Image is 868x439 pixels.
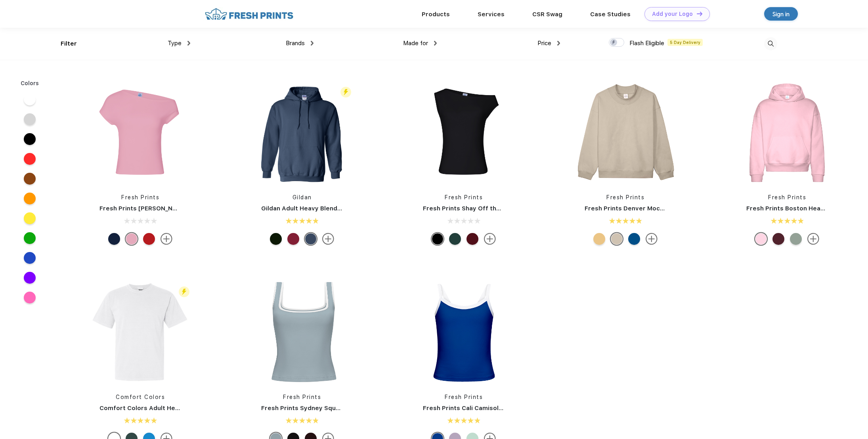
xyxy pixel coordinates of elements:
[628,233,640,245] div: Royal Blue
[261,405,392,412] a: Fresh Prints Sydney Square Neck Tank Top
[764,7,798,21] a: Sign in
[61,39,77,48] div: Filter
[88,280,193,385] img: func=resize&h=266
[585,205,757,212] a: Fresh Prints Denver Mock Neck Heavyweight Sweatshirt
[772,10,790,19] div: Sign in
[467,233,478,245] div: Burgundy
[449,233,461,245] div: Green
[179,286,189,297] img: flash_active_toggle.svg
[99,405,229,412] a: Comfort Colors Adult Heavyweight T-Shirt
[646,233,658,245] img: more.svg
[772,233,784,245] div: Burgundy
[99,205,254,212] a: Fresh Prints [PERSON_NAME] Off the Shoulder Top
[270,233,282,245] div: Forest Green
[432,233,444,245] div: Black
[249,280,355,385] img: func=resize&h=266
[286,40,305,47] span: Brands
[261,205,434,212] a: Gildan Adult Heavy Blend 8 Oz. 50/50 Hooded Sweatshirt
[445,394,483,400] a: Fresh Prints
[478,11,505,18] a: Services
[322,233,334,245] img: more.svg
[187,41,190,46] img: dropdown.png
[734,80,840,185] img: func=resize&h=266
[557,41,560,46] img: dropdown.png
[423,205,545,212] a: Fresh Prints Shay Off the Shoulder Tank
[423,405,516,412] a: Fresh Prints Cali Camisole Top
[532,11,562,18] a: CSR Swag
[652,11,693,17] div: Add your Logo
[203,7,296,21] img: fo%20logo%202.webp
[755,233,767,245] div: Pink
[305,233,317,245] div: Indigo Blue
[340,87,351,97] img: flash_active_toggle.svg
[768,194,806,200] a: Fresh Prints
[168,40,182,47] span: Type
[606,194,644,200] a: Fresh Prints
[311,41,314,46] img: dropdown.png
[422,11,450,18] a: Products
[764,37,777,50] img: desktop_search.svg
[807,233,819,245] img: more.svg
[143,233,155,245] div: Crimson
[484,233,496,245] img: more.svg
[293,194,312,200] a: Gildan
[126,233,138,245] div: Light Pink
[108,233,120,245] div: Navy
[537,40,551,47] span: Price
[411,80,516,185] img: func=resize&h=266
[116,394,165,400] a: Comfort Colors
[629,40,664,47] span: Flash Eligible
[593,233,605,245] div: Bahama Yellow
[283,394,321,400] a: Fresh Prints
[445,194,483,200] a: Fresh Prints
[121,194,159,200] a: Fresh Prints
[697,11,702,16] img: DT
[411,280,516,385] img: func=resize&h=266
[287,233,299,245] div: Cardinal Red
[790,233,802,245] div: Sage Green
[403,40,428,47] span: Made for
[249,80,355,185] img: func=resize&h=266
[611,233,623,245] div: Sand
[88,80,193,185] img: func=resize&h=266
[573,80,678,185] img: func=resize&h=266
[434,41,437,46] img: dropdown.png
[161,233,172,245] img: more.svg
[15,79,45,88] div: Colors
